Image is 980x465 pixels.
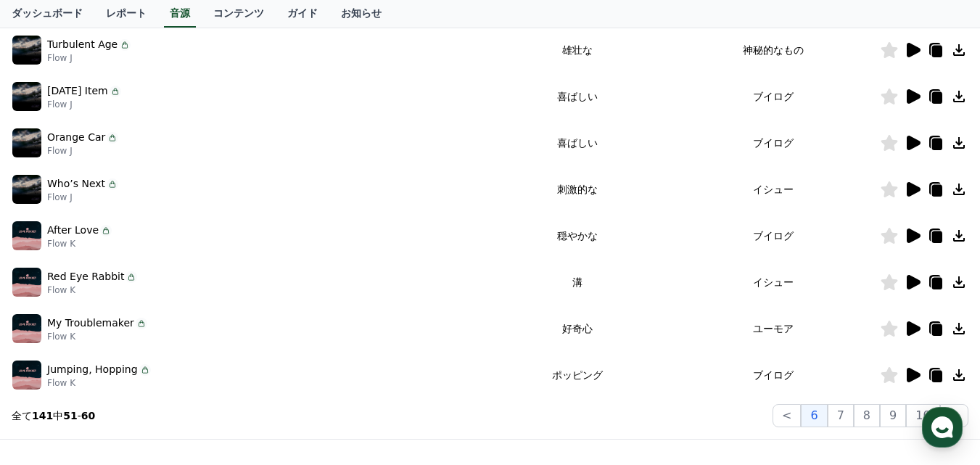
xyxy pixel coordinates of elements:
td: 刺激的な [489,166,667,213]
td: 穏やかな [489,213,667,259]
button: 7 [828,404,854,427]
p: My Troublemaker [47,316,134,331]
strong: 141 [32,410,53,421]
td: 喜ばしい [489,73,667,120]
p: After Love [47,223,99,238]
td: 溝 [489,259,667,305]
p: Who’s Next [47,176,105,192]
p: Flow J [47,52,131,64]
td: ブイログ [667,73,880,120]
img: music [12,82,41,111]
button: 8 [854,404,880,427]
img: music [12,36,41,65]
img: music [12,221,41,250]
strong: 51 [63,410,77,421]
span: Settings [215,366,250,378]
td: 好奇心 [489,305,667,352]
td: イシュー [667,259,880,305]
p: Red Eye Rabbit [47,269,124,284]
p: Orange Car [47,130,105,145]
td: 喜ばしい [489,120,667,166]
td: ポッピング [489,352,667,398]
img: music [12,268,41,297]
p: Flow K [47,377,151,389]
button: 10 [906,404,939,427]
strong: 60 [81,410,95,421]
p: Flow J [47,99,121,110]
a: Settings [187,345,279,381]
button: > [940,404,968,427]
td: ブイログ [667,120,880,166]
p: 全て 中 - [12,408,95,423]
img: music [12,128,41,157]
button: < [773,404,801,427]
p: Flow J [47,145,118,157]
p: Turbulent Age [47,37,118,52]
p: Flow K [47,331,147,342]
td: ブイログ [667,213,880,259]
p: Jumping, Hopping [47,362,138,377]
td: ブイログ [667,352,880,398]
td: ユーモア [667,305,880,352]
a: Home [4,345,96,381]
img: music [12,361,41,390]
td: イシュー [667,166,880,213]
a: Messages [96,345,187,381]
p: [DATE] Item [47,83,108,99]
img: music [12,175,41,204]
p: Flow K [47,238,112,250]
td: 神秘的なもの [667,27,880,73]
button: 9 [880,404,906,427]
p: Flow K [47,284,137,296]
img: music [12,314,41,343]
button: 6 [801,404,827,427]
span: Messages [120,367,163,379]
p: Flow J [47,192,118,203]
span: Home [37,366,62,378]
td: 雄壮な [489,27,667,73]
